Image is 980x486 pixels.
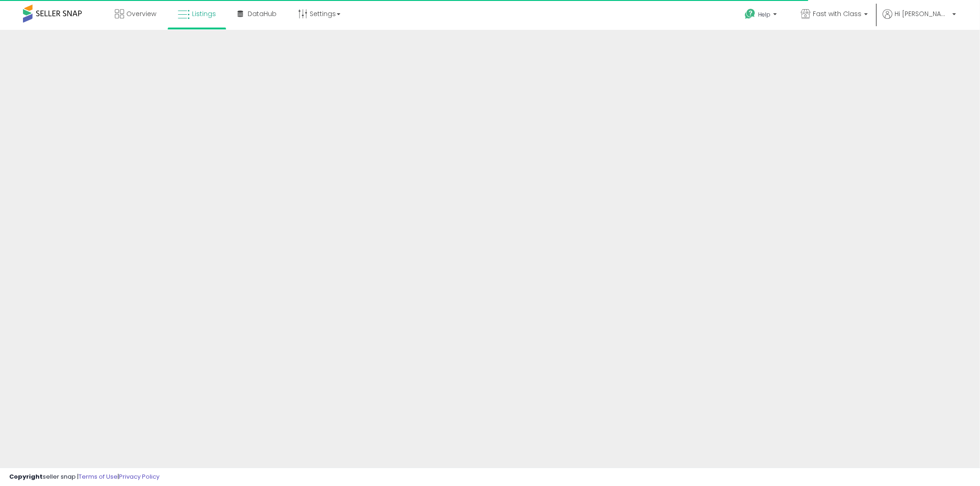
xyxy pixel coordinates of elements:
a: Help [737,1,786,30]
span: Overview [126,9,156,18]
span: DataHub [248,9,277,18]
span: Help [758,11,770,18]
a: Hi [PERSON_NAME] [883,9,956,30]
span: Fast with Class [813,9,861,18]
i: Get Help [744,8,756,20]
span: Listings [192,9,216,18]
span: Hi [PERSON_NAME] [895,9,950,18]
